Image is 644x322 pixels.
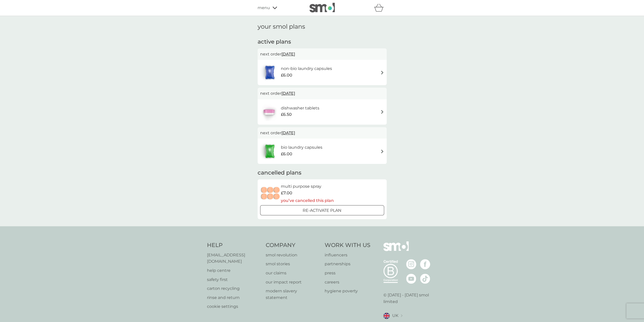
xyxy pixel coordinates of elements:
img: UK flag [383,313,390,319]
a: safety first [207,276,261,283]
span: [DATE] [281,128,295,138]
a: [EMAIL_ADDRESS][DOMAIN_NAME] [207,252,261,265]
span: £6.00 [281,72,292,79]
span: £7.00 [281,190,292,196]
img: visit the smol Youtube page [406,274,416,284]
a: our claims [266,270,320,276]
span: UK [392,312,398,319]
h4: Work With Us [325,241,370,249]
a: rinse and return [207,294,261,301]
img: smol [383,241,409,259]
h4: Company [266,241,320,249]
div: basket [374,3,387,13]
a: hygiene poverty [325,288,370,294]
a: careers [325,279,370,286]
img: arrow right [380,149,384,153]
p: you’ve cancelled this plan [281,197,334,204]
h4: Help [207,241,261,249]
img: select a new location [401,314,402,317]
p: Re-activate Plan [303,207,341,214]
p: next order [260,51,384,58]
span: menu [258,5,270,11]
a: help centre [207,267,261,274]
p: next order [260,90,384,97]
img: smol [309,3,335,12]
span: £6.00 [281,151,292,157]
h1: your smol plans [258,23,387,30]
a: cookie settings [207,303,261,310]
p: © [DATE] - [DATE] smol limited [383,292,437,305]
h2: active plans [258,38,387,46]
a: our impact report [266,279,320,286]
h6: dishwasher tablets [281,105,319,111]
img: multi purpose spray [260,185,281,202]
a: carton recycling [207,285,261,292]
span: [DATE] [281,88,295,98]
h6: non-bio laundry capsules [281,65,332,72]
a: partnerships [325,261,370,267]
h6: multi purpose spray [281,183,334,190]
h2: cancelled plans [258,169,387,177]
a: influencers [325,252,370,258]
span: [DATE] [281,49,295,59]
h6: bio laundry capsules [281,144,322,151]
button: Re-activate Plan [260,205,384,215]
a: modern slavery statement [266,288,320,301]
p: next order [260,130,384,136]
img: visit the smol Facebook page [420,259,430,269]
img: arrow right [380,110,384,114]
img: visit the smol Instagram page [406,259,416,269]
span: £6.50 [281,111,292,118]
img: non-bio laundry capsules [260,64,279,81]
a: smol stories [266,261,320,267]
img: arrow right [380,71,384,74]
a: smol revolution [266,252,320,258]
a: press [325,270,370,276]
img: dishwasher tablets [260,103,278,121]
img: bio laundry capsules [260,142,279,160]
img: visit the smol Tiktok page [420,274,430,284]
